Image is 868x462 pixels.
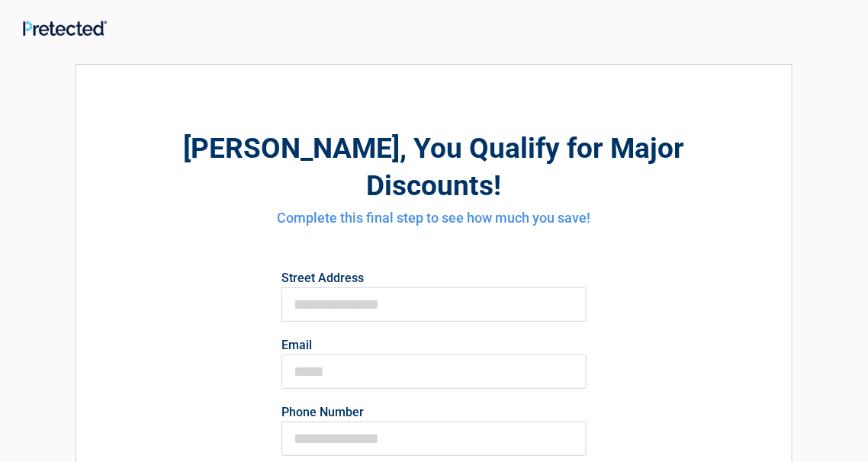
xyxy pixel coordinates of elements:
[281,272,587,284] label: Street Address
[160,130,708,204] h2: , You Qualify for Major Discounts!
[160,208,708,228] h4: Complete this final step to see how much you save!
[281,339,587,351] label: Email
[23,21,107,36] img: Main Logo
[281,406,587,419] label: Phone Number
[184,132,400,165] span: [PERSON_NAME]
